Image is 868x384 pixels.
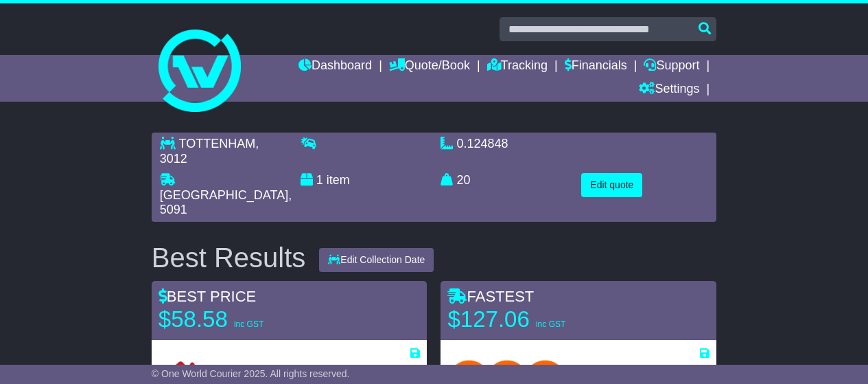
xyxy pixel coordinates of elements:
[160,188,288,202] span: [GEOGRAPHIC_DATA]
[536,319,565,329] span: inc GST
[152,368,350,379] span: © One World Courier 2025. All rights reserved.
[179,137,256,150] span: TOTTENHAM
[160,188,292,217] span: , 5091
[159,306,330,333] p: $58.58
[159,288,256,305] span: BEST PRICE
[644,55,699,78] a: Support
[389,55,470,78] a: Quote/Book
[487,55,548,78] a: Tracking
[319,248,434,272] button: Edit Collection Date
[565,55,627,78] a: Financials
[234,319,263,329] span: inc GST
[581,173,642,197] button: Edit quote
[639,78,699,102] a: Settings
[145,242,313,273] div: Best Results
[457,173,471,187] span: 20
[298,55,372,78] a: Dashboard
[457,137,508,150] span: 0.124848
[447,306,619,333] p: $127.06
[316,173,323,187] span: 1
[327,173,350,187] span: item
[160,137,259,166] span: , 3012
[447,288,534,305] span: FASTEST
